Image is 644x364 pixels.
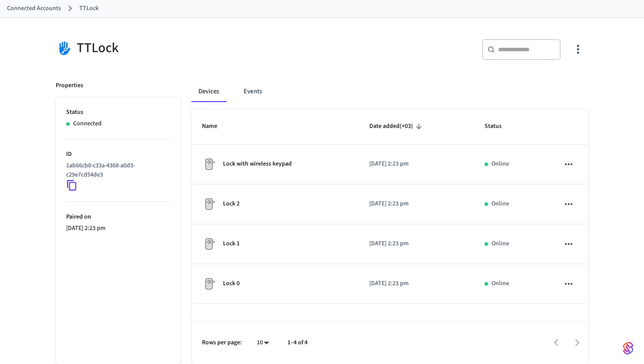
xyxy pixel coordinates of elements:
[623,341,633,355] img: SeamLogoGradient.69752ec5.svg
[492,279,509,288] p: Online
[56,39,317,57] div: TTLock
[66,212,170,222] p: Paired on
[369,159,464,169] p: [DATE] 2:23 pm
[223,159,292,169] p: Lock with wireless keypad
[369,239,464,248] p: [DATE] 2:23 pm
[66,150,170,159] p: ID
[56,81,83,90] p: Properties
[223,279,240,288] p: Lock 0
[7,4,61,13] a: Connected Accounts
[202,120,229,133] span: Name
[223,239,240,248] p: Lock 1
[191,109,588,304] table: sticky table
[492,239,509,248] p: Online
[79,4,99,13] a: TTLock
[369,279,464,288] p: [DATE] 2:23 pm
[237,81,269,102] button: Events
[66,224,170,233] p: [DATE] 2:23 pm
[202,197,216,211] img: Placeholder Lock Image
[369,120,425,133] span: Date added(+03)
[202,338,242,347] p: Rows per page:
[485,120,513,133] span: Status
[66,161,167,180] p: 1ab66cb0-c33a-4368-a0d3-c29e7cd54de3
[223,199,240,209] p: Lock 2
[66,108,170,117] p: Status
[492,159,509,169] p: Online
[287,338,308,347] p: 1–4 of 4
[191,81,588,102] div: connected account tabs
[56,39,73,57] img: TTLock Logo, Square
[73,119,102,128] p: Connected
[191,81,226,102] button: Devices
[252,336,273,349] div: 10
[492,199,509,209] p: Online
[202,157,216,171] img: Placeholder Lock Image
[202,277,216,291] img: Placeholder Lock Image
[369,199,464,209] p: [DATE] 2:23 pm
[202,237,216,251] img: Placeholder Lock Image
